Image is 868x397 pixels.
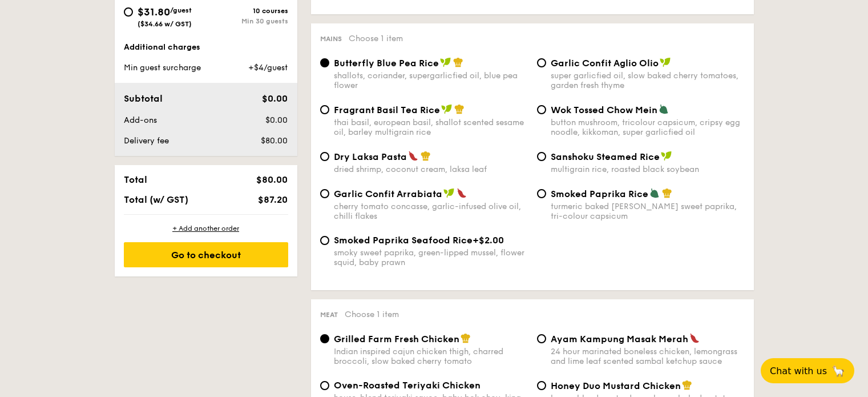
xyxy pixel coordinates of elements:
[265,115,288,125] span: $0.00
[124,115,157,125] span: Add-ons
[537,189,546,198] input: Smoked Paprika Riceturmeric baked [PERSON_NAME] sweet paprika, tri-colour capsicum
[421,151,431,161] img: icon-chef-hat.a58ddaea.svg
[551,105,657,115] span: Wok Tossed Chow Mein
[124,174,147,185] span: Total
[124,242,288,267] div: Go to checkout
[537,105,546,114] input: Wok Tossed Chow Meinbutton mushroom, tricolour capsicum, cripsy egg noodle, kikkoman, super garli...
[551,347,745,366] div: 24 hour marinated boneless chicken, lemongrass and lime leaf scented sambal ketchup sauce
[831,364,845,378] span: 🦙
[334,71,528,90] div: shallots, coriander, supergarlicfied oil, blue pea flower
[262,93,288,104] span: $0.00
[457,188,467,198] img: icon-spicy.37a8142b.svg
[258,194,288,205] span: $87.20
[551,334,688,344] span: Ayam Kampung Masak Merah
[256,174,288,185] span: $80.00
[320,189,329,198] input: Garlic Confit Arrabiatacherry tomato concasse, garlic-infused olive oil, chilli flakes
[320,311,338,319] span: Meat
[261,136,288,146] span: $80.00
[551,151,660,162] span: Sanshoku Steamed Rice
[334,105,440,115] span: Fragrant Basil Tea Rice
[334,118,528,137] div: thai basil, european basil, shallot scented sesame oil, barley multigrain rice
[660,57,671,67] img: icon-vegan.f8ff3823.svg
[461,333,471,343] img: icon-chef-hat.a58ddaea.svg
[551,71,745,90] div: super garlicfied oil, slow baked cherry tomatoes, garden fresh thyme
[659,104,669,114] img: icon-vegetarian.fe4039eb.svg
[537,334,546,343] input: Ayam Kampung Masak Merah24 hour marinated boneless chicken, lemongrass and lime leaf scented samb...
[124,224,288,233] div: + Add another order
[320,35,342,43] span: Mains
[551,380,681,391] span: Honey Duo Mustard Chicken
[551,118,745,137] div: button mushroom, tricolour capsicum, cripsy egg noodle, kikkoman, super garlicfied oil
[689,333,700,343] img: icon-spicy.37a8142b.svg
[662,188,672,198] img: icon-chef-hat.a58ddaea.svg
[551,202,745,221] div: turmeric baked [PERSON_NAME] sweet paprika, tri-colour capsicum
[441,104,453,114] img: icon-vegan.f8ff3823.svg
[537,58,546,67] input: Garlic Confit Aglio Oliosuper garlicfied oil, slow baked cherry tomatoes, garden fresh thyme
[320,105,329,114] input: Fragrant Basil Tea Ricethai basil, european basil, shallot scented sesame oil, barley multigrain ...
[170,6,192,14] span: /guest
[334,202,528,221] div: cherry tomato concasse, garlic-infused olive oil, chilli flakes
[124,194,188,205] span: Total (w/ GST)
[682,380,692,390] img: icon-chef-hat.a58ddaea.svg
[334,347,528,366] div: Indian inspired cajun chicken thigh, charred broccoli, slow baked cherry tomato
[345,310,399,319] span: Choose 1 item
[334,334,459,344] span: Grilled Farm Fresh Chicken
[408,151,418,161] img: icon-spicy.37a8142b.svg
[761,358,854,383] button: Chat with us🦙
[124,136,169,146] span: Delivery fee
[138,6,170,18] span: $31.80
[334,165,528,174] div: dried shrimp, coconut cream, laksa leaf
[320,58,329,67] input: Butterfly Blue Pea Riceshallots, coriander, supergarlicfied oil, blue pea flower
[320,334,329,343] input: Grilled Farm Fresh ChickenIndian inspired cajun chicken thigh, charred broccoli, slow baked cherr...
[124,93,163,104] span: Subtotal
[320,152,329,161] input: Dry Laksa Pastadried shrimp, coconut cream, laksa leaf
[124,63,201,73] span: Min guest surcharge
[124,7,133,17] input: $31.80/guest($34.66 w/ GST)10 coursesMin 30 guests
[443,188,455,198] img: icon-vegan.f8ff3823.svg
[320,381,329,390] input: Oven-Roasted Teriyaki Chickenhouse-blend teriyaki sauce, baby bok choy, king oyster and shiitake ...
[770,366,827,376] span: Chat with us
[334,151,407,162] span: Dry Laksa Pasta
[334,248,528,267] div: smoky sweet paprika, green-lipped mussel, flower squid, baby prawn
[661,151,672,161] img: icon-vegan.f8ff3823.svg
[473,235,504,246] span: +$2.00
[649,188,660,198] img: icon-vegetarian.fe4039eb.svg
[334,380,481,391] span: Oven-Roasted Teriyaki Chicken
[334,58,439,69] span: Butterfly Blue Pea Rice
[454,104,465,114] img: icon-chef-hat.a58ddaea.svg
[551,189,648,199] span: Smoked Paprika Rice
[551,58,659,69] span: Garlic Confit Aglio Olio
[206,7,288,15] div: 10 courses
[537,381,546,390] input: Honey Duo Mustard Chickenhouse-blend mustard, maple soy baked potato, parsley
[334,189,442,199] span: Garlic Confit Arrabiata
[320,236,329,245] input: Smoked Paprika Seafood Rice+$2.00smoky sweet paprika, green-lipped mussel, flower squid, baby prawn
[334,235,473,246] span: Smoked Paprika Seafood Rice
[537,152,546,161] input: Sanshoku Steamed Ricemultigrain rice, roasted black soybean
[551,165,745,174] div: multigrain rice, roasted black soybean
[440,57,451,67] img: icon-vegan.f8ff3823.svg
[453,57,463,67] img: icon-chef-hat.a58ddaea.svg
[138,20,192,28] span: ($34.66 w/ GST)
[248,63,288,73] span: +$4/guest
[349,34,403,43] span: Choose 1 item
[124,42,288,53] div: Additional charges
[206,17,288,25] div: Min 30 guests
